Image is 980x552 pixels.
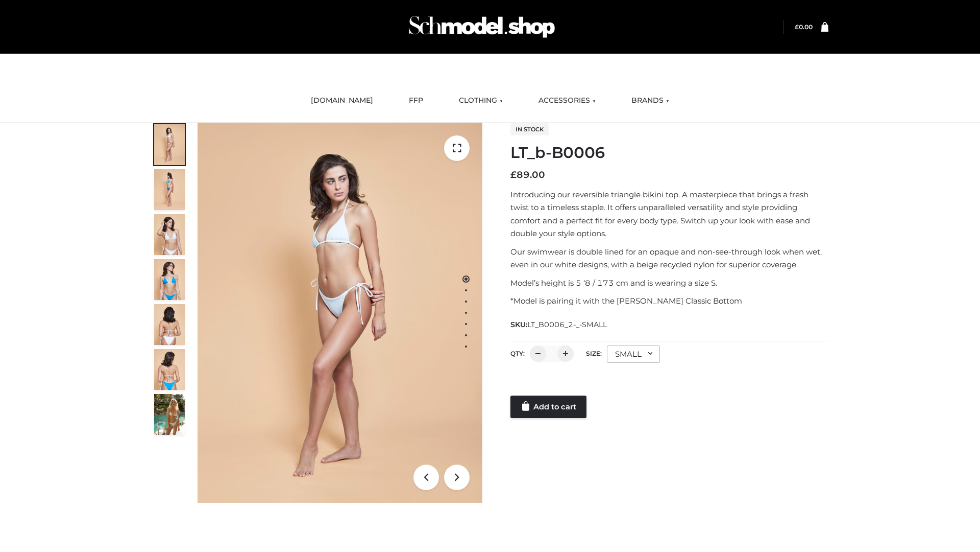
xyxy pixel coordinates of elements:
[510,277,828,290] p: Model’s height is 5 ‘8 / 173 cm and is wearing a size S.
[607,346,660,363] div: SMALL
[451,89,510,112] a: CLOTHING
[510,318,608,331] span: SKU:
[401,89,431,112] a: FFP
[510,245,828,271] p: Our swimwear is double lined for an opaque and non-see-through look when wet, even in our white d...
[510,169,517,180] span: £
[154,394,185,435] img: Arieltop_CloudNine_AzureSky2.jpg
[154,214,185,255] img: ArielClassicBikiniTop_CloudNine_AzureSky_OW114ECO_3-scaled.jpg
[154,169,185,210] img: ArielClassicBikiniTop_CloudNine_AzureSky_OW114ECO_2-scaled.jpg
[154,304,185,345] img: ArielClassicBikiniTop_CloudNine_AzureSky_OW114ECO_7-scaled.jpg
[510,144,828,162] h1: LT_b-B0006
[510,350,525,357] label: QTY:
[510,123,549,135] span: In stock
[531,89,603,112] a: ACCESSORIES
[510,188,828,240] p: Introducing our reversible triangle bikini top. A masterpiece that brings a fresh twist to a time...
[510,396,586,418] a: Add to cart
[624,89,677,112] a: BRANDS
[154,349,185,390] img: ArielClassicBikiniTop_CloudNine_AzureSky_OW114ECO_8-scaled.jpg
[303,89,381,112] a: [DOMAIN_NAME]
[154,259,185,300] img: ArielClassicBikiniTop_CloudNine_AzureSky_OW114ECO_4-scaled.jpg
[405,7,558,47] img: Schmodel Admin 964
[510,294,828,308] p: *Model is pairing it with the [PERSON_NAME] Classic Bottom
[510,169,545,180] bdi: 89.00
[795,23,813,31] bdi: 0.00
[795,23,813,31] a: £0.00
[154,124,185,165] img: ArielClassicBikiniTop_CloudNine_AzureSky_OW114ECO_1-scaled.jpg
[795,23,799,31] span: £
[198,123,482,503] img: ArielClassicBikiniTop_CloudNine_AzureSky_OW114ECO_1
[527,320,607,329] span: LT_B0006_2-_-SMALL
[586,350,602,357] label: Size:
